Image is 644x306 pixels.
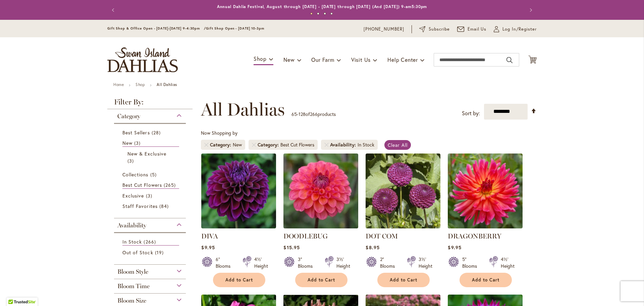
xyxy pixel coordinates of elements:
span: Category [210,141,233,148]
span: Gift Shop & Office Open - [DATE]-[DATE] 9-4:30pm / [107,26,206,31]
span: Email Us [468,26,487,33]
strong: Filter By: [107,98,193,109]
span: Clear All [388,142,408,148]
img: DOT COM [366,154,440,228]
span: 84 [159,203,170,210]
a: Subscribe [419,26,450,33]
span: Visit Us [351,56,371,63]
span: Bloom Size [117,297,146,304]
span: 266 [144,238,157,245]
a: In Stock 266 [122,238,179,246]
span: In Stock [122,238,142,245]
span: Now Shopping by [201,130,237,136]
a: Clear All [384,140,411,150]
span: Bloom Time [117,282,150,290]
img: Diva [201,154,276,228]
a: Remove Availability In Stock [324,143,328,147]
span: $9.95 [201,244,215,251]
button: Previous [107,3,121,17]
a: store logo [107,47,178,72]
button: Add to Cart [213,273,265,287]
button: 1 of 4 [310,12,313,15]
button: Add to Cart [377,273,430,287]
span: $15.95 [283,244,300,251]
span: Our Farm [311,56,334,63]
span: Help Center [387,56,418,63]
a: Best Cut Flowers [122,181,179,189]
span: Collections [122,171,149,178]
a: New [122,139,179,147]
span: 19 [155,249,165,256]
div: Best Cut Flowers [280,141,314,148]
button: 4 of 4 [330,12,333,15]
span: Category [258,141,280,148]
a: DOODLEBUG [283,232,328,240]
span: Exclusive [122,192,144,199]
span: 3 [134,139,142,146]
a: New &amp; Exclusive [127,150,174,164]
span: 5 [150,171,158,178]
strong: All Dahlias [157,82,177,87]
span: Availability [330,141,358,148]
span: 265 [164,181,177,188]
button: 2 of 4 [317,12,319,15]
span: 3 [146,192,154,199]
a: Remove Category New [204,143,208,147]
span: Gift Shop Open - [DATE] 10-3pm [206,26,264,31]
span: All Dahlias [201,99,285,120]
span: $9.95 [448,244,461,251]
a: DOODLEBUG [283,223,358,230]
div: 4½' Height [254,256,268,269]
div: 2" Blooms [380,256,399,269]
span: Out of Stock [122,249,153,256]
button: Next [523,3,537,17]
a: DOT COM [366,223,440,230]
span: 28 [152,129,162,136]
a: Remove Category Best Cut Flowers [252,143,256,147]
p: - of products [291,109,336,120]
span: 3 [127,157,136,164]
span: Shop [254,55,267,62]
a: DIVA [201,232,218,240]
div: 3" Blooms [298,256,317,269]
button: Add to Cart [460,273,512,287]
a: Diva [201,223,276,230]
span: New [122,140,132,146]
a: DRAGONBERRY [448,232,501,240]
span: Staff Favorites [122,203,158,209]
span: 65 [291,111,297,117]
div: New [233,141,242,148]
span: Log In/Register [502,26,537,33]
span: Add to Cart [225,277,253,283]
label: Sort by: [462,107,480,120]
button: Add to Cart [295,273,347,287]
span: Add to Cart [390,277,417,283]
div: In Stock [358,141,374,148]
button: 3 of 4 [324,12,326,15]
a: DRAGONBERRY [448,223,523,230]
div: 6" Blooms [216,256,234,269]
a: [PHONE_NUMBER] [364,26,404,33]
a: Collections [122,171,179,178]
span: $8.95 [366,244,379,251]
span: Add to Cart [472,277,499,283]
a: Shop [136,82,145,87]
span: Subscribe [429,26,450,33]
a: Staff Favorites [122,203,179,210]
div: 4½' Height [501,256,515,269]
a: Exclusive [122,192,179,199]
span: New [283,56,294,63]
span: Category [117,113,140,120]
a: Home [113,82,124,87]
span: Availability [117,222,146,229]
span: 128 [299,111,306,117]
div: 3½' Height [336,256,350,269]
div: 5" Blooms [462,256,481,269]
a: Email Us [457,26,487,33]
a: DOT COM [366,232,398,240]
span: Add to Cart [308,277,335,283]
span: Best Cut Flowers [122,182,162,188]
span: Bloom Style [117,268,148,275]
a: Log In/Register [494,26,537,33]
span: Best Sellers [122,129,150,136]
